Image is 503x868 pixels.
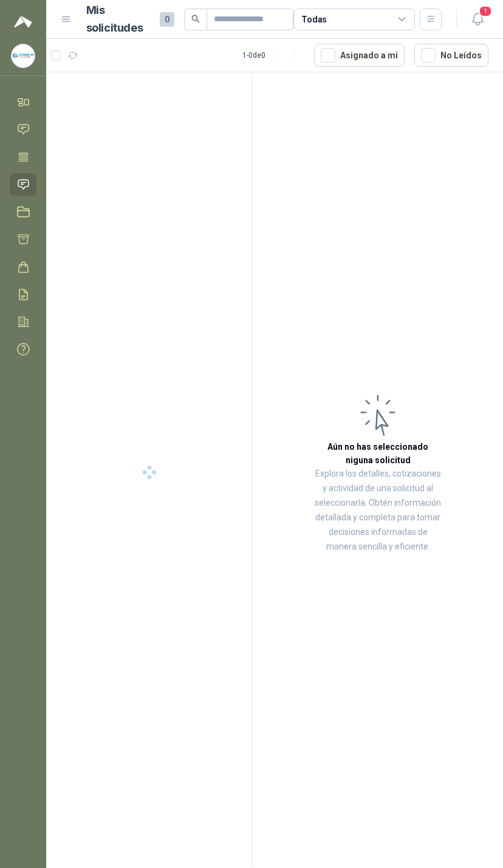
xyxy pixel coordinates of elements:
img: Company Logo [12,44,35,67]
div: 1 - 0 de 0 [242,46,304,65]
span: 0 [160,12,174,27]
span: search [191,15,200,23]
button: No Leídos [414,44,488,67]
h1: Mis solicitudes [86,2,151,37]
img: Logo peakr [14,15,32,29]
div: Todas [301,13,327,26]
button: 1 [467,9,488,30]
h3: Aún no has seleccionado niguna solicitud [313,440,442,467]
p: Explora los detalles, cotizaciones y actividad de una solicitud al seleccionarla. Obtén informaci... [313,467,442,554]
button: Asignado a mi [314,44,405,67]
span: 1 [479,5,492,17]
